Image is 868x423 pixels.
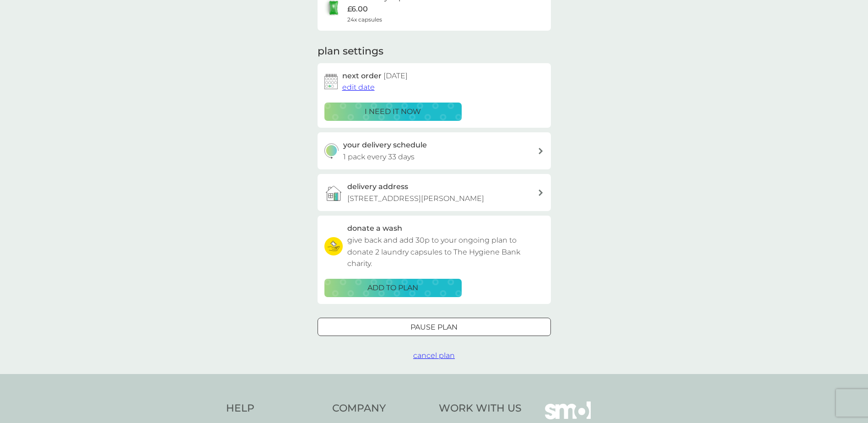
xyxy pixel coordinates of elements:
h3: your delivery schedule [343,139,427,151]
p: ADD TO PLAN [367,282,418,294]
p: [STREET_ADDRESS][PERSON_NAME] [347,193,484,205]
button: cancel plan [413,350,455,362]
button: i need it now [324,103,462,121]
p: 1 pack every 33 days [343,151,415,163]
span: [DATE] [383,71,408,80]
span: 24x capsules [347,15,382,24]
h3: donate a wash [347,222,402,234]
button: edit date [342,81,375,93]
button: ADD TO PLAN [324,279,462,297]
p: Pause plan [410,321,458,333]
h3: delivery address [347,181,408,193]
button: your delivery schedule1 pack every 33 days [318,132,551,169]
span: cancel plan [413,351,455,360]
span: edit date [342,83,375,92]
p: £6.00 [347,3,368,15]
p: give back and add 30p to your ongoing plan to donate 2 laundry capsules to The Hygiene Bank charity. [347,234,544,270]
h2: plan settings [318,44,383,59]
h4: Company [332,401,430,416]
button: Pause plan [318,318,551,336]
h4: Work With Us [439,401,522,416]
h4: Help [226,401,323,416]
a: delivery address[STREET_ADDRESS][PERSON_NAME] [318,174,551,211]
h2: next order [342,70,408,82]
p: i need it now [365,106,421,118]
